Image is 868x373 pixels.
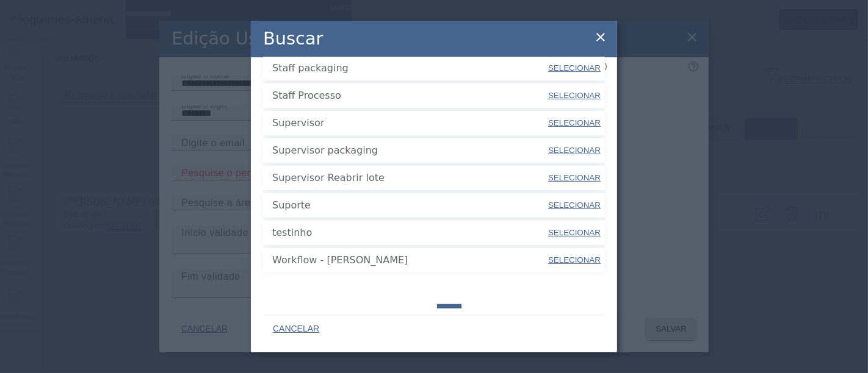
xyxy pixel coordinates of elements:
[547,140,602,162] button: SELECIONAR
[547,249,602,271] button: SELECIONAR
[272,61,547,76] span: Staff packaging
[273,323,319,335] span: CANCELAR
[548,91,601,100] span: SELECIONAR
[548,255,601,265] span: SELECIONAR
[548,118,601,127] span: SELECIONAR
[547,222,602,244] button: SELECIONAR
[263,318,329,340] button: CANCELAR
[547,57,602,79] button: SELECIONAR
[547,194,602,216] button: SELECIONAR
[548,173,601,182] span: SELECIONAR
[548,228,601,237] span: SELECIONAR
[272,88,547,103] span: Staff Processo
[272,143,547,158] span: Supervisor packaging
[272,226,547,240] span: testinho
[547,85,602,107] button: SELECIONAR
[263,26,323,52] h2: Buscar
[272,116,547,130] span: Supervisor
[272,171,547,185] span: Supervisor Reabrir lote
[548,201,601,210] span: SELECIONAR
[548,146,601,155] span: SELECIONAR
[548,63,601,73] span: SELECIONAR
[547,112,602,134] button: SELECIONAR
[547,167,602,189] button: SELECIONAR
[272,198,547,213] span: Suporte
[272,253,547,268] span: Workflow - [PERSON_NAME]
